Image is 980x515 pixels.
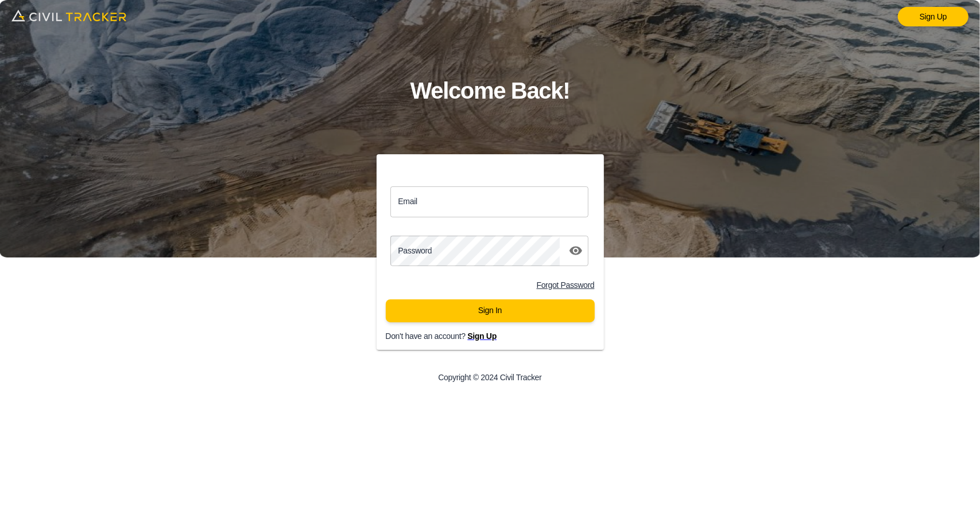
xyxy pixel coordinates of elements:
p: Don't have an account? [386,331,613,341]
button: toggle password visibility [564,239,587,262]
p: Copyright © 2024 Civil Tracker [438,373,541,382]
a: Forgot Password [537,280,595,290]
input: email [390,186,589,217]
button: Sign In [386,299,595,322]
img: logo [11,6,126,25]
a: Sign Up [898,7,969,26]
a: Sign Up [467,331,497,341]
h1: Welcome Back! [410,72,570,110]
